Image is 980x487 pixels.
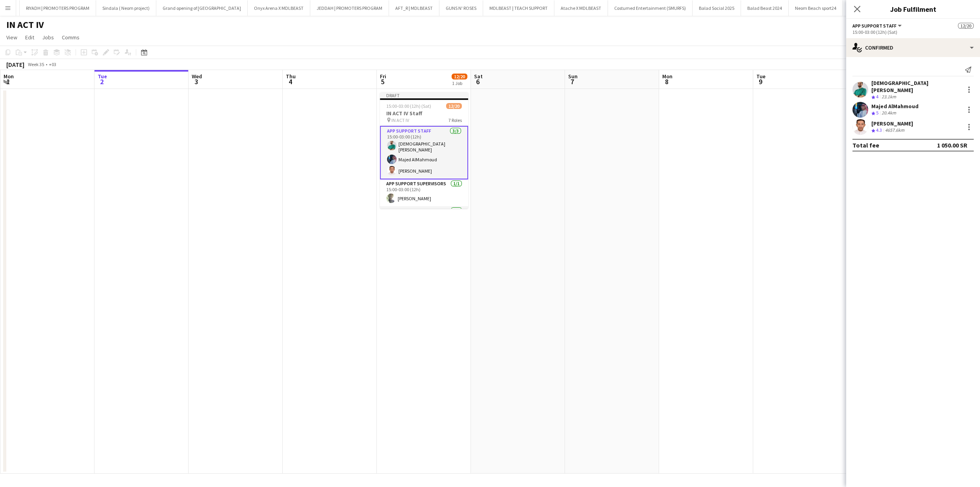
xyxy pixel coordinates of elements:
span: 9 [755,77,765,86]
span: Wed [192,73,202,80]
span: 15:00-03:00 (12h) (Sat) [386,103,431,109]
app-card-role: App Support Supervisors1/115:00-03:00 (12h)[PERSON_NAME] [380,179,468,206]
button: Neom Beach sport24 [789,0,843,16]
button: JEDDAH | PROMOTERS PROGRAM [310,0,389,16]
button: App Support Staff [852,23,903,29]
button: Balad Social 2025 [693,0,741,16]
span: Edit [25,34,34,41]
div: Confirmed [846,38,980,57]
app-card-role: App Support Staff3/315:00-03:00 (12h)[DEMOGRAPHIC_DATA][PERSON_NAME]Majed AlMahmoud[PERSON_NAME] [380,126,468,179]
button: AFT_R | MDLBEAST [389,0,439,16]
div: [PERSON_NAME] [871,120,913,127]
div: 1 050.00 SR [937,141,967,149]
span: 2 [96,77,107,86]
button: Costumed Entertainment (SMURFS) [608,0,693,16]
a: Comms [59,32,83,42]
span: Sat [474,73,483,80]
app-job-card: Draft15:00-03:00 (12h) (Sat)12/20IN ACT IV Staff IN ACT IV7 RolesApp Support Staff3/315:00-03:00 ... [380,92,468,208]
div: +03 [49,61,56,67]
div: Total fee [852,141,879,149]
button: GUNS N' ROSES [439,0,483,16]
span: Thu [286,73,296,80]
span: Comms [62,34,80,41]
span: 1 [2,77,14,86]
div: Majed AlMahmoud [871,103,919,110]
span: 5 [379,77,386,86]
div: 20.4km [880,110,898,116]
button: Balad Beast 2024 [741,0,789,16]
span: Jobs [42,34,54,41]
span: 12/20 [958,23,974,29]
span: Mon [662,73,672,80]
button: Onyx Arena X MDLBEAST [248,0,310,16]
span: Tue [756,73,765,80]
div: 23.1km [880,94,898,100]
span: 3 [191,77,202,86]
span: IN ACT IV [391,117,409,123]
span: Fri [380,73,386,80]
span: 7 Roles [448,117,462,123]
div: [DEMOGRAPHIC_DATA][PERSON_NAME] [871,79,961,94]
span: View [6,34,17,41]
button: MDLBEAST | TEACH SUPPORT [483,0,554,16]
app-card-role: Resolution Center Staff3/3 [380,206,468,258]
div: 15:00-03:00 (12h) (Sat) [852,29,974,35]
div: 1 Job [452,80,467,86]
h1: IN ACT IV [6,19,44,31]
button: Atache X MDLBEAST [554,0,608,16]
span: 8 [661,77,672,86]
span: Sun [568,73,578,80]
span: 4.3 [876,127,882,133]
div: Draft [380,92,468,98]
a: Jobs [39,32,57,42]
button: RIYADH | PROMOTERS PROGRAM [20,0,96,16]
button: IN ACT III [843,0,874,16]
span: 4 [285,77,296,86]
a: View [3,32,20,42]
span: Mon [4,73,14,80]
span: App Support Staff [852,23,897,29]
span: Tue [98,73,107,80]
span: 7 [567,77,578,86]
button: Grand opening of [GEOGRAPHIC_DATA] [156,0,248,16]
span: 4 [876,94,878,100]
h3: IN ACT IV Staff [380,110,468,117]
a: Edit [22,32,37,42]
span: 12/20 [446,103,462,109]
div: [DATE] [6,61,24,68]
h3: Job Fulfilment [846,4,980,14]
span: 5 [876,110,878,116]
span: 12/20 [452,74,467,79]
span: 6 [473,77,483,86]
div: 4657.6km [884,127,906,134]
span: Week 35 [26,61,46,67]
button: Sindala ( Neom project) [96,0,156,16]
